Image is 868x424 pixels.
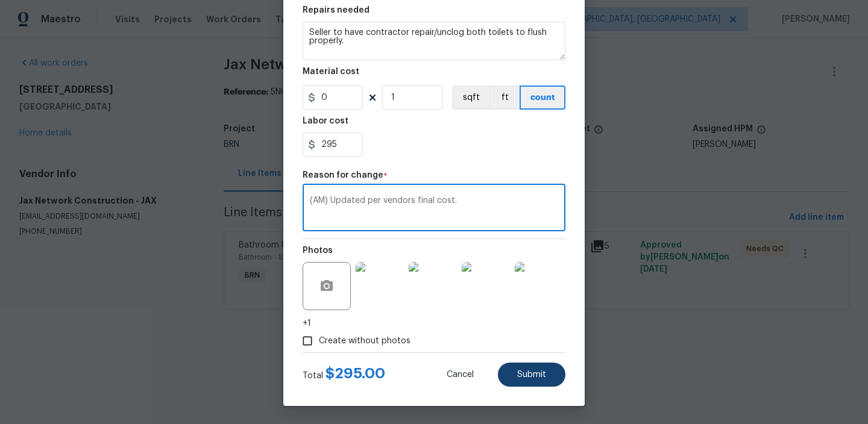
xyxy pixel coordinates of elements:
[517,370,546,379] span: Submit
[498,363,565,387] button: Submit
[303,317,311,329] span: +1
[303,367,385,382] div: Total
[319,335,410,348] span: Create without photos
[303,246,333,255] h5: Photos
[310,196,558,222] textarea: (AM) Updated per vendors final cost.
[489,86,520,110] button: ft
[303,117,348,125] h5: Labor cost
[303,6,370,14] h5: Repairs needed
[447,370,474,379] span: Cancel
[325,366,385,381] span: $ 295.00
[303,22,565,60] textarea: Seller to have contractor repair/unclog both toilets to flush properly.
[452,86,489,110] button: sqft
[427,363,493,387] button: Cancel
[303,67,359,76] h5: Material cost
[303,171,383,179] h5: Reason for change
[520,86,565,110] button: count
